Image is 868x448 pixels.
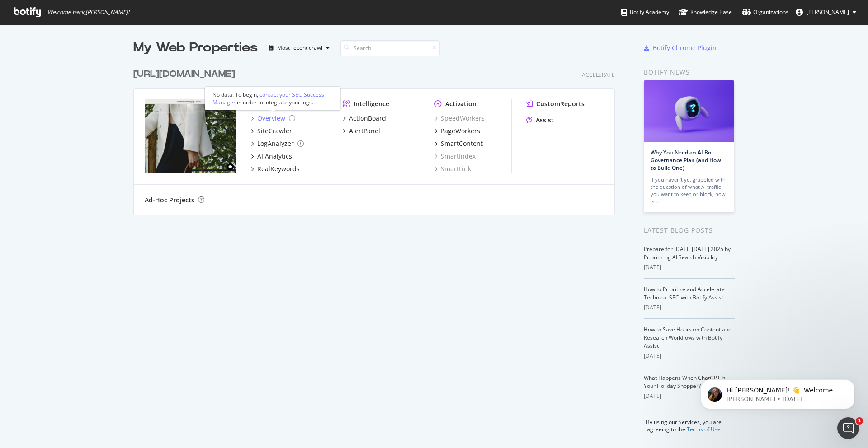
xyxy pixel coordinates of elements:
[47,9,129,16] span: Welcome back, [PERSON_NAME] !
[644,80,734,142] img: Why You Need an AI Bot Governance Plan (and How to Build One)
[133,57,622,215] div: grid
[441,126,480,135] div: PageWorkers
[133,39,258,57] div: My Web Properties
[687,425,721,433] a: Terms of Use
[133,68,239,81] a: [URL][DOMAIN_NAME]
[212,91,324,106] div: contact your SEO Success Manager
[687,360,868,424] iframe: Intercom notifications message
[582,71,615,79] div: Accelerate
[251,152,292,161] a: AI Analytics
[133,68,235,81] div: [URL][DOMAIN_NAME]
[644,374,726,390] a: What Happens When ChatGPT Is Your Holiday Shopper?
[257,152,292,161] div: AI Analytics
[343,126,380,135] a: AlertPanel
[257,126,292,135] div: SiteCrawler
[788,5,863,19] button: [PERSON_NAME]
[644,263,735,271] div: [DATE]
[651,149,721,172] a: Why You Need an AI Bot Governance Plan (and How to Build One)
[445,99,476,108] div: Activation
[644,285,725,301] a: How to Prioritize and Accelerate Technical SEO with Botify Assist
[251,126,292,135] a: SiteCrawler
[340,40,440,56] input: Search
[644,392,735,400] div: [DATE]
[441,139,483,148] div: SmartContent
[644,303,735,312] div: [DATE]
[837,417,859,439] iframe: Intercom live chat
[434,114,485,123] a: SpeedWorkers
[39,35,156,43] p: Message from Laura, sent 1w ago
[644,43,717,52] a: Botify Chrome Plugin
[434,152,476,161] a: SmartIndex
[536,116,554,125] div: Assist
[807,8,849,16] span: Claudia Hackett
[145,196,194,205] div: Ad-Hoc Projects
[526,99,585,108] a: CustomReports
[644,67,735,77] div: Botify news
[434,139,483,148] a: SmartContent
[653,43,717,52] div: Botify Chrome Plugin
[257,114,285,123] div: Overview
[644,245,731,261] a: Prepare for [DATE][DATE] 2025 by Prioritizing AI Search Visibility
[257,139,294,148] div: LogAnalyzer
[349,126,380,135] div: AlertPanel
[536,99,585,108] div: CustomReports
[434,164,471,173] a: SmartLink
[145,99,236,173] img: https://demellierlondon.com/
[251,139,304,148] a: LogAnalyzer
[251,164,300,173] a: RealKeywords
[277,45,322,51] div: Most recent crawl
[621,8,669,17] div: Botify Academy
[39,26,156,78] span: Hi [PERSON_NAME]! 👋 Welcome to Botify chat support! Have a question? Reply to this message and ou...
[343,114,386,123] a: ActionBoard
[257,164,300,173] div: RealKeywords
[632,414,735,433] div: By using our Services, you are agreeing to the
[354,99,389,108] div: Intelligence
[349,114,386,123] div: ActionBoard
[212,91,333,106] div: No data. To begin, in order to integrate your logs.
[265,41,333,55] button: Most recent crawl
[679,8,732,17] div: Knowledge Base
[644,326,731,350] a: How to Save Hours on Content and Research Workflows with Botify Assist
[434,126,480,135] a: PageWorkers
[644,225,735,235] div: Latest Blog Posts
[526,116,554,125] a: Assist
[651,176,727,205] div: If you haven’t yet grappled with the question of what AI traffic you want to keep or block, now is…
[742,8,788,17] div: Organizations
[644,352,735,360] div: [DATE]
[856,417,863,425] span: 1
[251,114,295,123] a: Overview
